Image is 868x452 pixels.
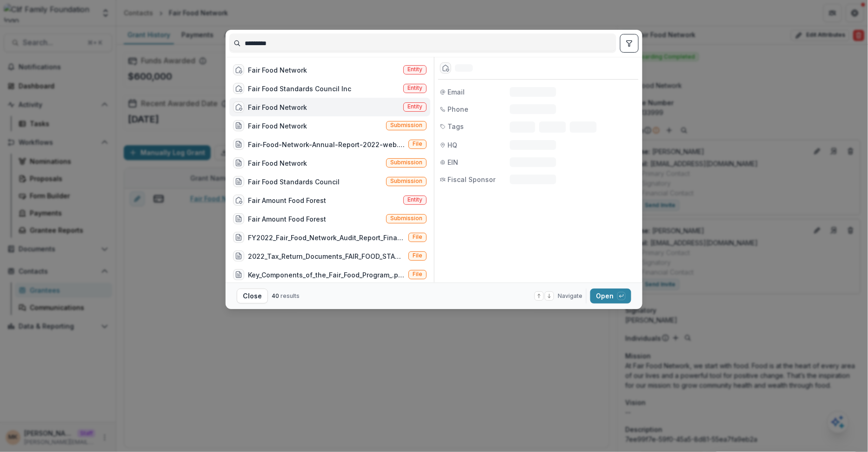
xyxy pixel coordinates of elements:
div: Fair Food Network [248,158,307,168]
button: Close [237,289,268,304]
span: File [413,234,422,240]
span: results [280,292,300,299]
div: Fair Amount Food Forest [248,196,326,205]
span: EIN [447,157,458,167]
span: HQ [447,140,457,150]
span: Submission [390,215,422,222]
span: Tags [447,121,464,131]
div: Fair Food Network [248,102,307,112]
div: FY2022_Fair_Food_Network_Audit_Report_Final.pdf [248,233,405,243]
div: Fair-Food-Network-Annual-Report-2022-web.pdf [248,140,405,149]
span: Entity [407,103,422,110]
span: Submission [390,159,422,166]
span: File [413,252,422,259]
span: Navigate [558,292,582,300]
span: Phone [447,104,468,114]
div: Key_Components_of_the_Fair_Food_Program_.pdf [248,270,405,280]
span: Submission [390,122,422,128]
span: File [413,271,422,277]
div: Fair Food Network [248,121,307,131]
span: Fiscal Sponsor [447,175,495,184]
div: Fair Food Network [248,65,307,75]
span: File [413,141,422,147]
div: 2022_Tax_Return_Documents_FAIR_FOOD_STANDARDS_CO.pdf [248,251,405,261]
div: Fair Food Standards Council Inc [248,84,351,94]
span: Entity [407,85,422,91]
div: Fair Amount Food Forest [248,214,326,224]
button: Open [590,289,631,304]
span: Submission [390,178,422,184]
span: 40 [272,292,279,299]
div: Fair Food Standards Council [248,177,340,187]
span: Entity [407,196,422,203]
span: Entity [407,66,422,73]
button: toggle filters [620,34,639,53]
span: Email [447,87,465,97]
